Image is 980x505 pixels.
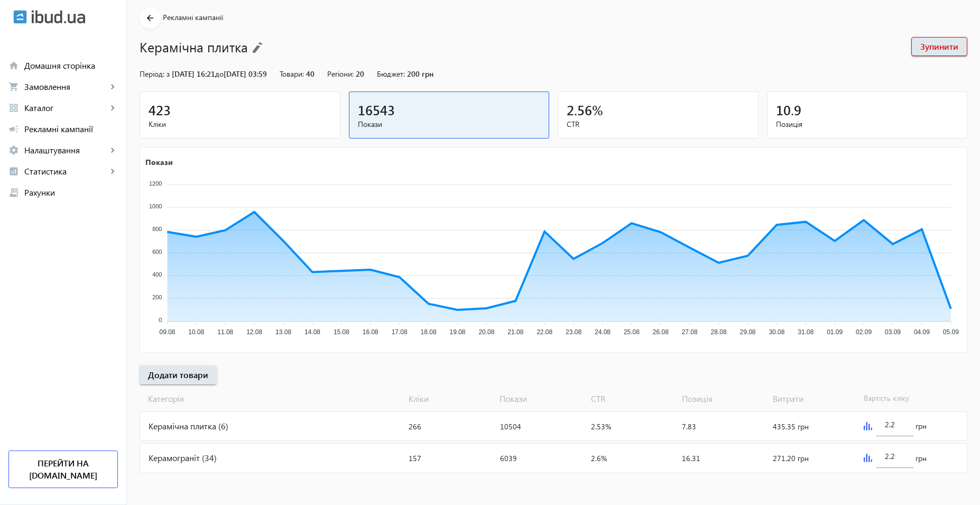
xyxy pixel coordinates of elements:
tspan: 0 [159,317,162,323]
span: Рекламні кампанії [24,124,118,134]
span: [DATE] 16:21 [DATE] 03:59 [172,69,267,79]
mat-icon: campaign [8,124,19,134]
tspan: 15.08 [334,328,349,336]
tspan: 23.08 [566,328,581,336]
tspan: 200 [152,294,162,300]
img: ibud_text.svg [32,10,85,24]
tspan: 1200 [149,180,162,187]
span: 16.31 [682,453,700,463]
span: Рекламні кампанії [163,12,223,22]
tspan: 31.08 [798,328,813,336]
mat-icon: shopping_cart [8,81,19,92]
span: грн [916,421,927,431]
span: Покази [358,119,541,130]
span: Покази [495,393,586,405]
tspan: 01.09 [827,328,843,336]
span: Кліки [149,119,331,130]
span: 200 грн [407,69,433,79]
span: грн [916,453,927,464]
span: Рахунки [24,187,118,198]
tspan: 11.08 [217,328,233,336]
mat-icon: grid_view [8,103,19,113]
img: graph.svg [864,422,872,430]
mat-icon: keyboard_arrow_right [107,145,118,155]
tspan: 25.08 [624,328,640,336]
span: CTR [567,119,750,130]
div: Керамограніт (34) [140,444,404,472]
span: Категорія [140,393,404,405]
tspan: 02.09 [856,328,872,336]
span: 435.35 грн [773,421,809,431]
tspan: 10.08 [188,328,204,336]
span: 10504 [500,421,521,431]
span: Зупинити [920,41,958,52]
tspan: 14.08 [304,328,320,336]
img: ibud.svg [13,10,27,24]
tspan: 22.08 [537,328,552,336]
span: CTR [587,393,678,405]
span: Бюджет: [377,69,405,79]
span: Статистика [24,166,107,177]
h1: Керамічна плитка [140,38,901,56]
span: 266 [409,421,421,431]
span: Період: з [140,69,170,79]
mat-icon: keyboard_arrow_right [107,103,118,113]
tspan: 21.08 [507,328,523,336]
span: Замовлення [24,81,107,92]
mat-icon: home [8,60,19,71]
span: Позиція [678,393,769,405]
tspan: 24.08 [595,328,611,336]
span: Вартість кліку [859,393,950,405]
span: 157 [409,453,421,463]
span: до [215,69,224,79]
img: graph.svg [864,454,872,462]
tspan: 05.09 [943,328,959,336]
mat-icon: settings [8,145,19,155]
tspan: 26.08 [653,328,669,336]
tspan: 1000 [149,203,162,209]
tspan: 600 [152,249,162,255]
span: 16543 [358,101,395,118]
tspan: 400 [152,271,162,278]
tspan: 800 [152,226,162,232]
a: Перейти на [DOMAIN_NAME] [8,451,118,488]
tspan: 27.08 [682,328,698,336]
span: Позиція [776,119,959,130]
mat-icon: analytics [8,166,19,177]
span: 10.9 [776,101,801,118]
mat-icon: keyboard_arrow_right [107,166,118,177]
tspan: 03.09 [885,328,901,336]
span: 423 [149,101,171,118]
span: 20 [356,69,364,79]
span: Регіони: [327,69,354,79]
button: Зупинити [911,37,967,56]
tspan: 19.08 [449,328,465,336]
span: 2.56 [567,101,592,118]
tspan: 30.08 [769,328,784,336]
span: 6039 [500,453,517,463]
span: 271.20 грн [773,453,809,463]
span: 2.53% [591,421,611,431]
span: % [592,101,603,118]
tspan: 17.08 [392,328,408,336]
span: Товари: [280,69,304,79]
tspan: 12.08 [246,328,262,336]
span: Налаштування [24,145,107,155]
mat-icon: keyboard_arrow_right [107,81,118,92]
tspan: 18.08 [421,328,437,336]
tspan: 09.08 [159,328,175,336]
tspan: 04.09 [914,328,930,336]
tspan: 16.08 [363,328,378,336]
button: Додати товари [140,365,217,384]
span: 2.6% [591,453,607,463]
tspan: 28.08 [711,328,727,336]
mat-icon: arrow_back [144,12,157,25]
tspan: 20.08 [478,328,494,336]
span: Витрати [769,393,859,405]
text: Покази [145,157,173,167]
mat-icon: receipt_long [8,187,19,198]
span: Домашня сторінка [24,60,118,71]
span: Додати товари [148,369,208,381]
span: Каталог [24,103,107,113]
span: 40 [306,69,315,79]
